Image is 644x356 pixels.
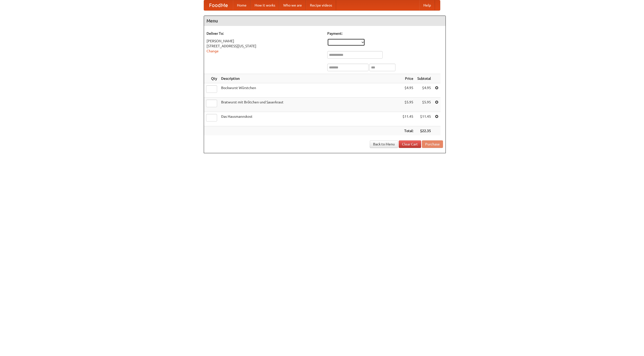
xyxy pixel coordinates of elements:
[400,112,415,126] td: $11.45
[415,74,433,83] th: Subtotal
[370,140,398,148] a: Back to Menu
[219,98,400,112] td: Bratwurst mit Brötchen und Sauerkraut
[207,31,322,36] h5: Deliver To:
[400,74,415,83] th: Price
[279,0,306,10] a: Who we are
[204,16,446,26] h4: Menu
[415,98,433,112] td: $5.95
[400,83,415,98] td: $4.95
[219,83,400,98] td: Bockwurst Würstchen
[400,98,415,112] td: $5.95
[419,0,435,10] a: Help
[207,49,219,53] a: Change
[219,74,400,83] th: Description
[415,112,433,126] td: $11.45
[422,140,443,148] button: Purchase
[399,140,421,148] a: Clear Cart
[415,83,433,98] td: $4.95
[207,38,322,44] div: [PERSON_NAME]
[400,126,415,136] th: Total:
[204,0,233,10] a: FoodMe
[204,74,219,83] th: Qty
[306,0,336,10] a: Recipe videos
[327,31,443,36] h5: Payment:
[415,126,433,136] th: $22.35
[207,44,322,49] div: [STREET_ADDRESS][US_STATE]
[251,0,279,10] a: How it works
[233,0,251,10] a: Home
[219,112,400,126] td: Das Hausmannskost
